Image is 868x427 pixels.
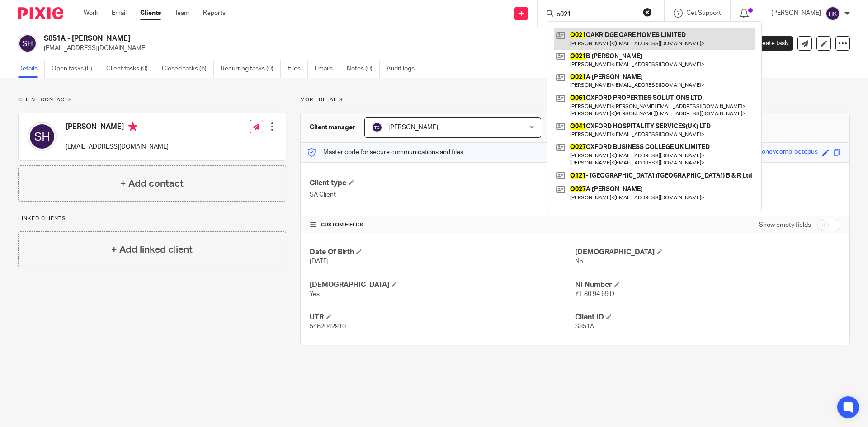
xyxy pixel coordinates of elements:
h2: S851A - [PERSON_NAME] [44,34,590,43]
img: svg%3E [18,34,37,53]
h4: [DEMOGRAPHIC_DATA] [310,280,575,290]
p: [PERSON_NAME] [771,9,821,18]
img: svg%3E [372,122,382,133]
p: Linked clients [18,215,286,222]
a: Open tasks (0) [52,60,99,78]
span: Yes [310,291,320,297]
h4: [DEMOGRAPHIC_DATA] [575,248,840,257]
span: Get Support [686,10,721,16]
span: S851A [575,324,594,330]
span: YT 80 94 69 D [575,291,614,297]
p: Client contacts [18,96,286,103]
a: Emails [315,60,340,78]
p: Master code for secure communications and files [307,148,463,157]
p: [EMAIL_ADDRESS][DOMAIN_NAME] [66,142,169,151]
a: Closed tasks (6) [162,60,214,78]
p: More details [300,96,850,103]
span: 5462042910 [310,324,346,330]
h4: NI Number [575,280,840,290]
p: SA Client [310,190,575,199]
a: Work [84,9,98,18]
i: Primary [128,122,137,131]
h4: Client ID [575,313,840,322]
a: Client tasks (0) [106,60,155,78]
a: Email [112,9,127,18]
a: Recurring tasks (0) [221,60,281,78]
a: Notes (0) [347,60,380,78]
h3: Client manager [310,123,355,132]
span: No [575,258,583,265]
h4: Date Of Birth [310,248,575,257]
a: Audit logs [387,60,421,78]
img: Pixie [18,7,63,19]
a: Reports [203,9,226,18]
a: Files [288,60,308,78]
a: Team [175,9,189,18]
div: american-onyx-honeycomb-octopus [714,147,818,158]
span: [DATE] [310,258,329,265]
a: Create task [741,36,793,51]
a: Clients [140,9,161,18]
input: Search [556,11,637,19]
h4: + Add linked client [111,243,193,257]
button: Clear [643,8,652,17]
h4: Client type [310,178,575,188]
h4: + Add contact [120,177,184,191]
img: svg%3E [826,6,840,21]
label: Show empty fields [759,221,811,230]
a: Details [18,60,45,78]
h4: [PERSON_NAME] [66,122,169,133]
span: [PERSON_NAME] [388,124,438,131]
img: svg%3E [28,122,57,151]
p: [EMAIL_ADDRESS][DOMAIN_NAME] [44,44,727,53]
h4: UTR [310,313,575,322]
h4: CUSTOM FIELDS [310,221,575,229]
